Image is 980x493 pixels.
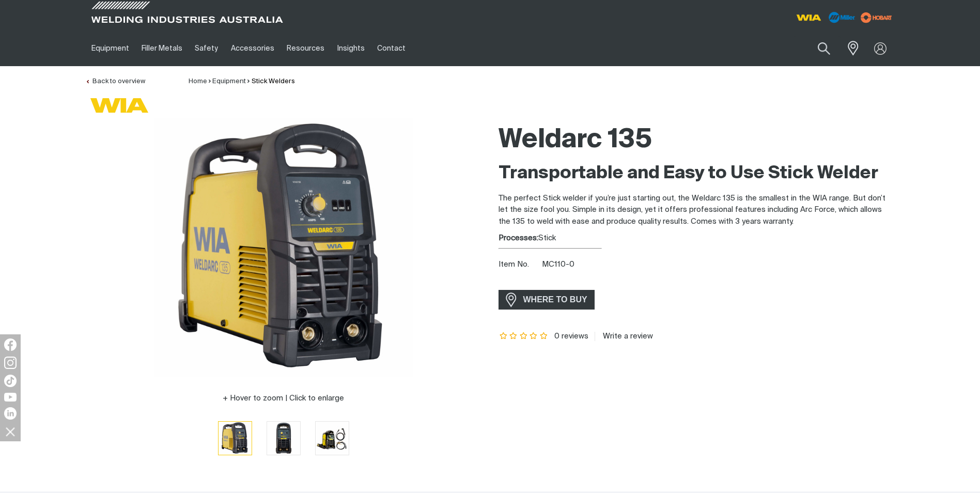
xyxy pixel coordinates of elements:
[85,78,145,85] a: Back to overview of Stick Welders
[189,78,207,85] a: Home
[85,30,693,66] nav: Main
[267,422,300,455] img: Weldarc 135
[4,407,17,420] img: LinkedIn
[595,332,653,341] a: Write a review
[189,76,295,87] nav: Breadcrumb
[316,422,349,455] img: Weldarc 135
[315,421,349,455] button: Go to slide 3
[499,193,895,228] p: The perfect Stick welder if you’re just starting out, the Weldarc 135 is the smallest in the WIA ...
[2,423,19,440] img: hide socials
[331,30,370,66] a: Insights
[806,36,842,60] button: Search products
[554,332,588,340] span: 0 reviews
[4,357,17,369] img: Instagram
[499,290,595,309] a: WHERE TO BUY
[212,78,246,85] a: Equipment
[219,422,252,455] img: Weldarc 135
[189,30,224,66] a: Safety
[216,392,350,405] button: Hover to zoom | Click to enlarge
[858,10,895,25] img: miller
[499,124,895,157] h1: Weldarc 135
[4,375,17,387] img: TikTok
[267,421,301,455] button: Go to slide 2
[281,30,331,66] a: Resources
[499,259,540,271] span: Item No.
[793,36,841,60] input: Product name or item number...
[225,30,281,66] a: Accessories
[499,234,538,242] strong: Processes:
[517,291,594,308] span: WHERE TO BUY
[85,30,135,66] a: Equipment
[4,393,17,402] img: YouTube
[218,421,252,455] button: Go to slide 1
[499,333,549,340] span: Rating: {0}
[154,118,413,377] img: Weldarc 135
[542,260,574,268] span: MC110-0
[135,30,189,66] a: Filler Metals
[4,338,17,351] img: Facebook
[499,233,895,244] div: Stick
[499,162,895,185] h2: Transportable and Easy to Use Stick Welder
[252,78,295,85] a: Stick Welders
[371,30,412,66] a: Contact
